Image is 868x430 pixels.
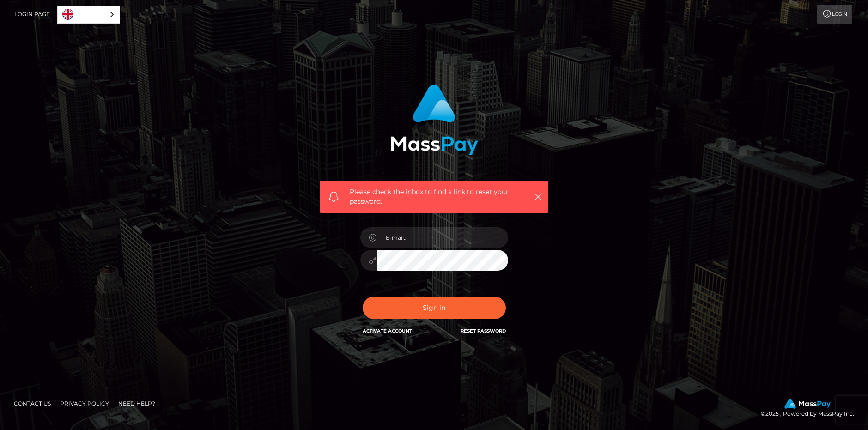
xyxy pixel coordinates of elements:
[817,5,852,24] a: Login
[56,396,113,411] a: Privacy Policy
[14,5,50,24] a: Login Page
[390,85,478,155] img: MassPay Login
[377,227,508,248] input: E-mail...
[761,399,861,419] div: © 2025 , Powered by MassPay Inc.
[461,328,506,334] a: Reset Password
[57,6,120,24] aside: Language selected: English
[115,396,159,411] a: Need Help?
[363,328,412,334] a: Activate Account
[350,187,518,206] span: Please check the inbox to find a link to reset your password.
[784,399,831,409] img: MassPay
[10,396,55,411] a: Contact Us
[58,6,120,23] a: English
[57,6,120,24] div: Language
[363,297,506,319] button: Sign in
